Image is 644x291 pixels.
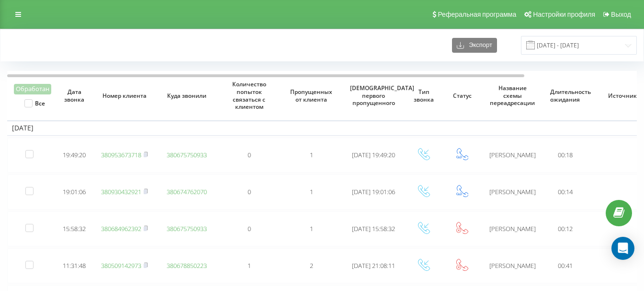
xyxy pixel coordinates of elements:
td: [PERSON_NAME] [481,248,543,283]
span: Дата звонка [61,88,87,103]
span: Экспорт [464,42,492,49]
span: 0 [248,151,251,159]
span: Название схемы переадресации [489,84,536,107]
a: 380930432921 [101,187,141,196]
span: [DATE] 19:01:06 [352,187,395,196]
span: Статус [449,92,475,100]
span: [DATE] 15:58:32 [352,224,395,233]
span: [DEMOGRAPHIC_DATA] первого пропущенного [350,84,397,107]
td: 11:31:48 [55,248,93,283]
td: 19:01:06 [55,175,93,210]
span: Реферальная программа [438,11,516,18]
button: Экспорт [452,38,497,53]
td: 00:14 [543,175,587,210]
a: 380953673718 [101,151,141,159]
a: 380675750933 [167,224,207,233]
span: Длительность ожидания [550,88,580,103]
a: 380674762070 [167,187,207,196]
span: Номер клиента [101,92,148,100]
span: Тип звонка [411,88,437,103]
span: [DATE] 19:49:20 [352,151,395,159]
a: 380675750933 [167,151,207,159]
span: 0 [248,224,251,233]
span: Количество попыток связаться с клиентом [226,81,273,110]
span: 1 [310,224,313,233]
span: [DATE] 21:08:11 [352,261,395,270]
span: 2 [310,261,313,270]
span: Выход [611,11,631,18]
span: Куда звонили [163,92,211,100]
a: 380678850223 [167,261,207,270]
div: Open Intercom Messenger [611,237,634,260]
a: 380509142973 [101,261,141,270]
a: 380684962392 [101,224,141,233]
span: 1 [310,151,313,159]
td: 00:18 [543,138,587,173]
td: 00:41 [543,248,587,283]
span: Настройки профиля [533,11,595,18]
td: 19:49:20 [55,138,93,173]
span: 1 [310,187,313,196]
label: Все [24,99,45,107]
span: 1 [248,261,251,270]
td: [PERSON_NAME] [481,138,543,173]
span: 0 [248,187,251,196]
td: [PERSON_NAME] [481,211,543,246]
td: [PERSON_NAME] [481,175,543,210]
span: Пропущенных от клиента [288,88,335,103]
td: 00:12 [543,211,587,246]
td: 15:58:32 [55,211,93,246]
